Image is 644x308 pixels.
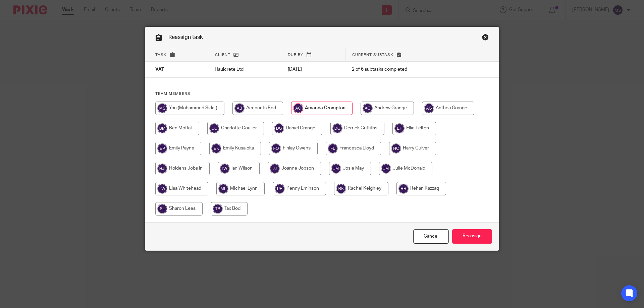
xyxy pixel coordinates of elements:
span: Due by [288,53,303,57]
a: Close this dialog window [482,34,489,43]
span: Reassign task [168,35,203,40]
span: Task [155,53,167,57]
p: [DATE] [288,66,339,73]
span: VAT [155,67,164,72]
td: 2 of 6 subtasks completed [345,62,464,78]
h4: Team members [155,91,489,97]
span: Client [215,53,230,57]
p: Haulcrete Ltd [215,66,274,73]
span: Current subtask [352,53,393,57]
a: Close this dialog window [413,229,449,244]
input: Reassign [452,229,492,244]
